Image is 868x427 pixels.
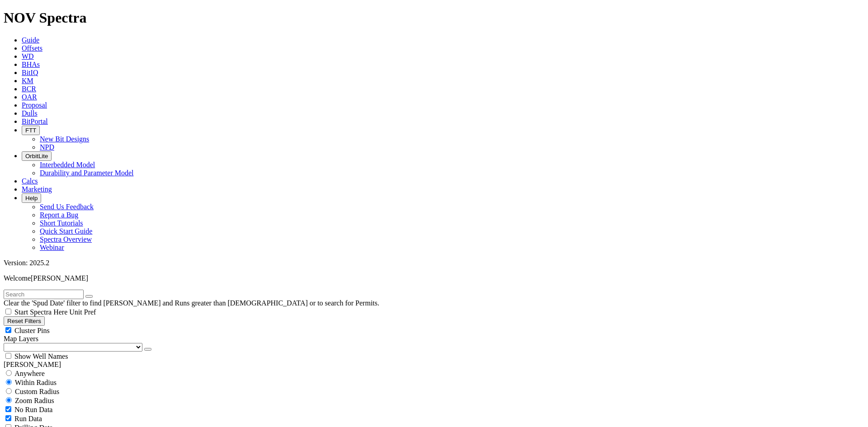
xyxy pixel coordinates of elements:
[22,36,39,44] a: Guide
[5,309,11,314] input: Start Spectra Here
[4,9,864,26] h1: NOV Spectra
[40,169,134,177] a: Durability and Parameter Model
[22,101,47,109] a: Proposal
[4,259,864,267] div: Version: 2025.2
[22,117,48,125] a: BitPortal
[22,177,38,185] a: Calcs
[4,335,38,343] span: Map Layers
[22,185,52,193] a: Marketing
[4,299,379,307] span: Clear the 'Spud Date' filter to find [PERSON_NAME] and Runs greater than [DEMOGRAPHIC_DATA] or to...
[40,211,78,219] a: Report a Bug
[14,327,50,334] span: Cluster Pins
[22,69,38,76] a: BitIQ
[25,195,38,202] span: Help
[15,379,57,386] span: Within Radius
[25,153,48,160] span: OrbitLite
[40,227,92,235] a: Quick Start Guide
[4,290,84,299] input: Search
[15,388,59,395] span: Custom Radius
[69,308,96,316] span: Unit Pref
[40,203,94,211] a: Send Us Feedback
[14,308,67,316] span: Start Spectra Here
[40,235,92,243] a: Spectra Overview
[22,44,42,52] a: Offsets
[22,93,37,101] a: OAR
[31,274,88,282] span: [PERSON_NAME]
[22,151,52,161] button: OrbitLite
[22,85,36,93] a: BCR
[14,370,45,377] span: Anywhere
[40,161,95,169] a: Interbedded Model
[4,316,45,326] button: Reset Filters
[14,406,52,413] span: No Run Data
[22,109,38,117] a: Dulls
[22,61,40,68] a: BHAs
[15,397,54,404] span: Zoom Radius
[22,193,41,203] button: Help
[40,135,89,143] a: New Bit Designs
[14,352,68,360] span: Show Well Names
[40,219,83,227] a: Short Tutorials
[14,415,42,422] span: Run Data
[22,77,33,84] a: KM
[25,127,36,134] span: FTT
[22,52,34,60] a: WD
[40,143,54,151] a: NPD
[40,244,64,251] a: Webinar
[4,361,864,369] div: [PERSON_NAME]
[22,126,40,135] button: FTT
[4,274,864,282] p: Welcome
